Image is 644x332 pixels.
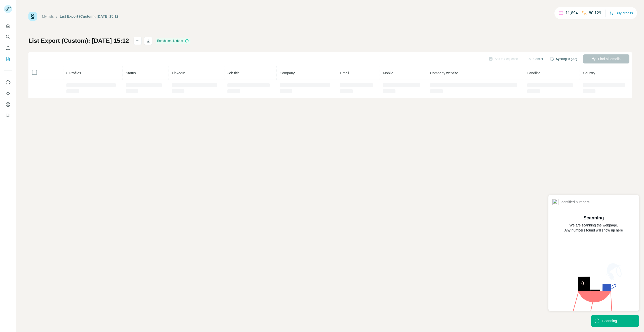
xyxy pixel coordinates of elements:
[566,10,578,16] p: 11,894
[4,54,12,63] button: My lists
[172,71,185,75] span: LinkedIn
[430,71,458,75] span: Company website
[340,71,349,75] span: Email
[610,10,633,17] button: Buy credits
[126,71,136,75] span: Status
[527,71,541,75] span: Landline
[42,14,54,18] a: My lists
[134,37,142,45] button: actions
[60,14,118,19] div: List Export (Custom): [DATE] 15:12
[4,111,12,120] button: Feedback
[28,12,37,21] img: Surfe Logo
[156,38,191,44] div: Enrichment is done
[4,100,12,109] button: Dashboard
[589,10,601,16] p: 80,129
[556,57,577,61] span: Syncing to (0/2)
[4,43,12,52] button: Enrich CSV
[383,71,393,75] span: Mobile
[4,78,12,87] button: Use Surfe on LinkedIn
[4,89,12,98] button: Use Surfe API
[280,71,295,75] span: Company
[524,54,546,63] button: Cancel
[583,71,595,75] span: Country
[56,14,57,19] li: /
[28,37,129,45] h1: List Export (Custom): [DATE] 15:12
[4,21,12,30] button: Quick start
[4,32,12,41] button: Search
[227,71,239,75] span: Job title
[66,71,81,75] span: 0 Profiles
